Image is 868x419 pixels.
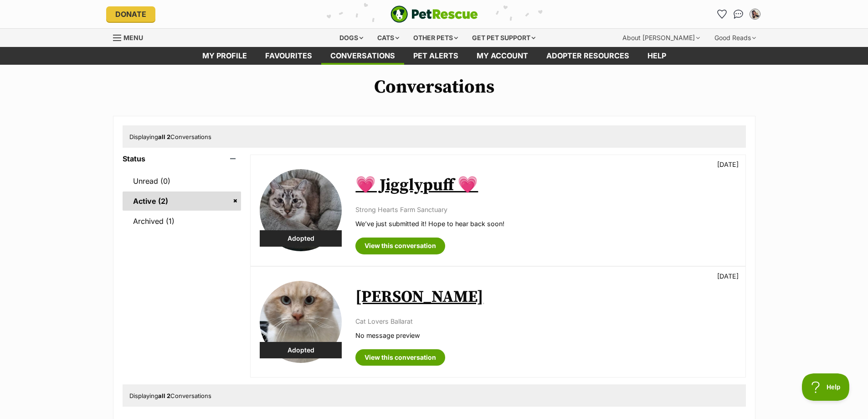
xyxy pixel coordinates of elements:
[467,47,537,65] a: My account
[355,238,445,254] a: View this conversation
[748,7,762,21] button: My account
[734,10,743,19] img: chat-41dd97257d64d25036548639549fe6c8038ab92f7586957e7f3b1b290dea8141.svg
[371,29,406,47] div: Cats
[717,160,739,169] p: [DATE]
[321,47,404,65] a: conversations
[802,373,850,401] iframe: Help Scout Beacon - Open
[123,34,143,41] span: Menu
[355,205,736,214] p: Strong Hearts Farm Sanctuary
[731,7,746,21] a: Conversations
[123,155,241,163] header: Status
[260,342,342,358] div: Adopted
[466,29,542,47] div: Get pet support
[123,191,241,211] a: Active (2)
[256,47,321,65] a: Favourites
[717,271,739,281] p: [DATE]
[750,10,760,19] img: Brigitte Nguyen profile pic
[158,133,170,140] strong: all 2
[715,7,762,21] ul: Account quick links
[407,29,464,47] div: Other pets
[390,5,478,23] a: PetRescue
[123,171,241,191] a: Unread (0)
[708,29,762,47] div: Good Reads
[390,5,478,23] img: logo-e224e6f780fb5917bec1dbf3a21bbac754714ae5b6737aabdf751b685950b380.svg
[123,212,241,231] a: Archived (1)
[537,47,638,65] a: Adopter resources
[715,7,729,21] a: Favourites
[355,219,736,228] p: We’ve just submitted it! Hope to hear back soon!
[333,29,370,47] div: Dogs
[106,6,155,22] a: Donate
[404,47,467,65] a: Pet alerts
[260,169,342,251] img: 💗 Jigglypuff 💗
[355,175,478,196] a: 💗 Jigglypuff 💗
[193,47,256,65] a: My profile
[113,29,149,45] a: Menu
[158,392,170,399] strong: all 2
[260,230,342,247] div: Adopted
[616,29,706,47] div: About [PERSON_NAME]
[129,392,211,399] span: Displaying Conversations
[355,331,736,340] p: No message preview
[129,133,211,140] span: Displaying Conversations
[355,316,736,326] p: Cat Lovers Ballarat
[355,349,445,366] a: View this conversation
[355,287,483,307] a: [PERSON_NAME]
[638,47,675,65] a: Help
[260,281,342,363] img: Alfie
